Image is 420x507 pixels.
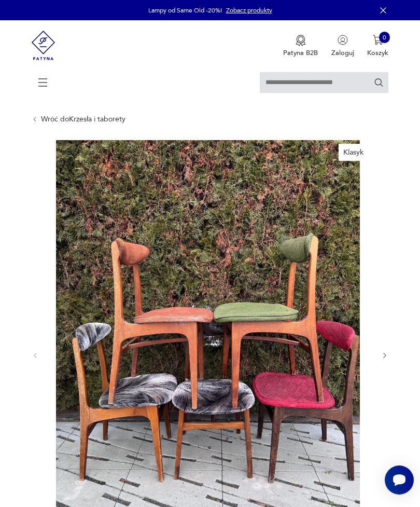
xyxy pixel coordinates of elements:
iframe: Smartsupp widget button [385,465,414,495]
p: Zaloguj [331,48,354,58]
p: Koszyk [367,48,388,58]
button: Szukaj [374,77,384,87]
img: Ikonka użytkownika [338,35,348,45]
img: Patyna - sklep z meblami i dekoracjami vintage [32,20,55,71]
img: Ikona medalu [296,35,306,46]
a: Wróć doKrzesła i taborety [41,115,125,124]
button: 0Koszyk [367,35,388,58]
a: Ikona medaluPatyna B2B [283,35,318,58]
div: 0 [379,32,390,43]
button: Zaloguj [331,35,354,58]
img: Ikona koszyka [373,35,383,45]
p: Lampy od Same Old -20%! [148,6,222,15]
p: Patyna B2B [283,48,318,58]
div: Klasyk [339,144,369,161]
button: Patyna B2B [283,35,318,58]
a: Zobacz produkty [226,6,272,15]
